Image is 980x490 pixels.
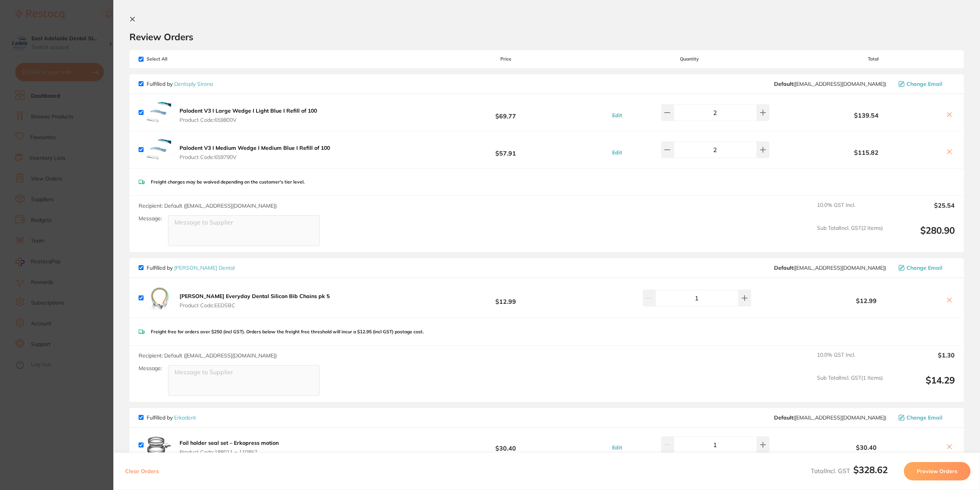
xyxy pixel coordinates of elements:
[817,225,883,246] span: Sub Total Incl. GST ( 2 Items)
[177,144,332,161] button: Palodent V3 I Medium Wedge I Medium Blue I Refill of 100 Product Code:659790V
[147,415,196,421] p: Fulfilled by
[177,107,319,123] button: Palodent V3 I Large Wedge I Light Blue I Refill of 100 Product Code:659800V
[139,215,162,222] label: Message:
[123,462,161,480] button: Clear Orders
[147,284,171,312] img: MmZiczNhZQ
[889,352,955,369] output: $1.30
[180,302,330,308] span: Product Code: EEDSBC
[424,438,587,452] b: $30.40
[906,81,942,87] span: Change Email
[180,154,330,160] span: Product Code: 659790V
[180,117,317,123] span: Product Code: 659800V
[896,80,955,87] button: Change Email
[896,414,955,421] button: Change Email
[588,56,792,62] span: Quantity
[424,143,587,157] b: $57.91
[129,31,964,43] h2: Review Orders
[817,352,883,369] span: 10.0 % GST Incl.
[147,265,235,271] p: Fulfilled by
[610,444,624,451] button: Edit
[811,467,888,475] span: Total Incl. GST
[817,375,883,396] span: Sub Total Incl. GST ( 1 Items)
[177,293,332,309] button: [PERSON_NAME] Everyday Dental Silicon Bib Chains pk 5 Product Code:EEDSBC
[139,56,215,62] span: Select All
[817,202,883,219] span: 10.0 % GST Incl.
[139,202,277,209] span: Recipient: Default ( [EMAIL_ADDRESS][DOMAIN_NAME] )
[151,179,305,185] p: Freight charges may be waived depending on the customer's tier level.
[180,439,279,446] b: Foil holder seal set – Erkopress motion
[180,107,317,114] b: Palodent V3 I Large Wedge I Light Blue I Refill of 100
[610,112,624,119] button: Edit
[147,81,213,87] p: Fulfilled by
[792,149,941,156] b: $115.82
[147,138,171,162] img: Mng0aG9wZQ
[774,414,793,421] b: Default
[906,415,942,421] span: Change Email
[774,265,886,271] span: sales@piksters.com
[774,81,886,87] span: clientservices@dentsplysirona.com
[139,352,277,359] span: Recipient: Default ( [EMAIL_ADDRESS][DOMAIN_NAME] )
[792,297,941,304] b: $12.99
[147,100,171,125] img: ZjZham4zeQ
[774,415,886,421] span: support@erkodent.com.au
[792,56,955,62] span: Total
[424,291,587,305] b: $12.99
[424,105,587,120] b: $69.77
[889,202,955,219] output: $25.54
[424,56,587,62] span: Price
[180,144,330,151] b: Palodent V3 I Medium Wedge I Medium Blue I Refill of 100
[174,80,213,87] a: Dentsply Sirona
[174,414,196,421] a: Erkodent
[177,439,281,456] button: Foil holder seal set – Erkopress motion Product Code:188011 + 110857
[896,264,955,271] button: Change Email
[889,375,955,396] output: $14.29
[180,293,330,300] b: [PERSON_NAME] Everyday Dental Silicon Bib Chains pk 5
[792,444,941,451] b: $30.40
[147,434,171,455] img: em01MmU3cg
[151,329,424,334] p: Freight free for orders over $250 (incl GST). Orders below the freight free threshold will incur ...
[792,112,941,119] b: $139.54
[774,80,793,87] b: Default
[774,264,793,271] b: Default
[610,149,624,156] button: Edit
[889,225,955,246] output: $280.90
[906,265,942,271] span: Change Email
[904,462,970,480] button: Preview Orders
[853,464,888,475] b: $328.62
[174,264,235,271] a: [PERSON_NAME] Dental
[180,449,279,455] span: Product Code: 188011 + 110857
[139,365,162,372] label: Message:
